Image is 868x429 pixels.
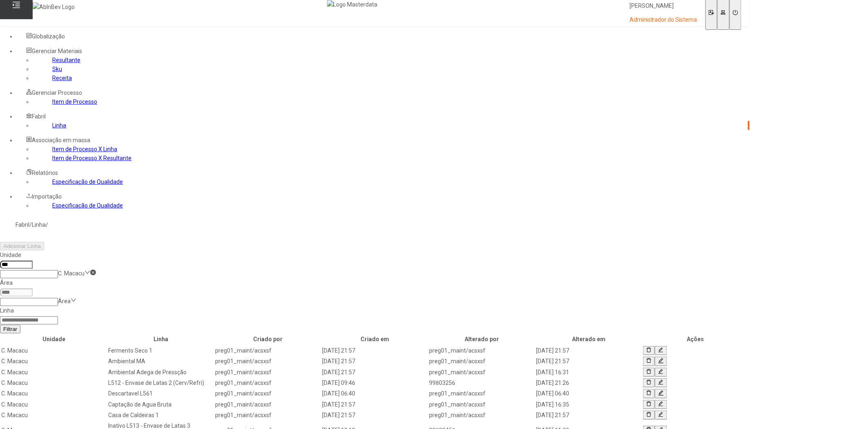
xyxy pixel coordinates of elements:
td: preg01_maint/acsxsf [215,378,321,388]
td: [DATE] 21:57 [322,356,428,366]
span: Globalização [32,33,65,40]
th: Alterado em [536,334,642,344]
a: Especificação de Qualidade [52,202,123,209]
td: [DATE] 16:31 [536,367,642,377]
span: Adicionar Linha [3,243,41,249]
td: Descartavel L561 [108,389,214,398]
span: Importação [32,193,62,200]
td: C. Macacu [1,389,107,398]
td: 99803256 [429,378,535,388]
td: [DATE] 21:57 [322,367,428,377]
td: preg01_maint/acsxsf [215,367,321,377]
span: Associação em massa [32,137,90,143]
td: Captação de Agua Bruta [108,400,214,409]
nz-select-placeholder: Área [58,298,71,304]
td: Fermento Seco 1 [108,346,214,355]
td: [DATE] 16:35 [536,400,642,409]
a: Item de Processo X Linha [52,146,117,152]
td: preg01_maint/acsxsf [215,410,321,420]
td: C. Macacu [1,346,107,355]
td: preg01_maint/acsxsf [429,346,535,355]
td: [DATE] 21:57 [322,346,428,355]
td: preg01_maint/acsxsf [429,400,535,409]
a: Linha [32,221,46,228]
th: Unidade [1,334,107,344]
a: Item de Processo [52,98,97,105]
td: preg01_maint/acsxsf [215,389,321,398]
td: Ambiental Adega de Pressção [108,367,214,377]
span: Gerenciar Materiais [32,48,82,54]
td: [DATE] 06:40 [322,389,428,398]
td: preg01_maint/acsxsf [215,400,321,409]
th: Linha [108,334,214,344]
img: AbInBev Logo [33,2,75,11]
td: preg01_maint/acsxsf [215,356,321,366]
a: Item de Processo X Resultante [52,155,131,161]
td: preg01_maint/acsxsf [429,389,535,398]
a: Linha [52,122,66,129]
a: Especificação de Qualidade [52,179,123,185]
td: [DATE] 21:57 [322,400,428,409]
th: Criado em [322,334,428,344]
td: Ambiental MA [108,356,214,366]
a: Fabril [16,221,29,228]
p: [PERSON_NAME] [630,2,697,10]
td: C. Macacu [1,356,107,366]
span: Fabril [32,113,46,120]
td: [DATE] 21:57 [536,356,642,366]
td: preg01_maint/acsxsf [429,356,535,366]
td: [DATE] 06:40 [536,389,642,398]
span: Filtrar [3,326,17,332]
td: C. Macacu [1,367,107,377]
td: preg01_maint/acsxsf [215,346,321,355]
td: preg01_maint/acsxsf [429,367,535,377]
td: L512 - Envase de Latas 2 (Cerv/Refri) [108,378,214,388]
td: C. Macacu [1,378,107,388]
nz-select-item: C. Macacu [58,270,85,277]
nz-breadcrumb-separator: / [29,221,32,228]
td: Casa de Caldeiras 1 [108,410,214,420]
td: C. Macacu [1,400,107,409]
p: Administrador do Sistema [630,16,697,24]
td: [DATE] 21:57 [536,410,642,420]
td: preg01_maint/acsxsf [429,410,535,420]
span: Gerenciar Processo [32,89,82,96]
td: [DATE] 21:26 [536,378,642,388]
th: Criado por [215,334,321,344]
a: Receita [52,75,72,81]
nz-breadcrumb-separator: / [46,221,48,228]
th: Ações [643,334,749,344]
a: Resultante [52,57,80,63]
a: Sku [52,66,62,72]
td: C. Macacu [1,410,107,420]
span: Relatórios [32,170,58,176]
td: [DATE] 21:57 [536,346,642,355]
td: [DATE] 09:46 [322,378,428,388]
td: [DATE] 21:57 [322,410,428,420]
th: Alterado por [429,334,535,344]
